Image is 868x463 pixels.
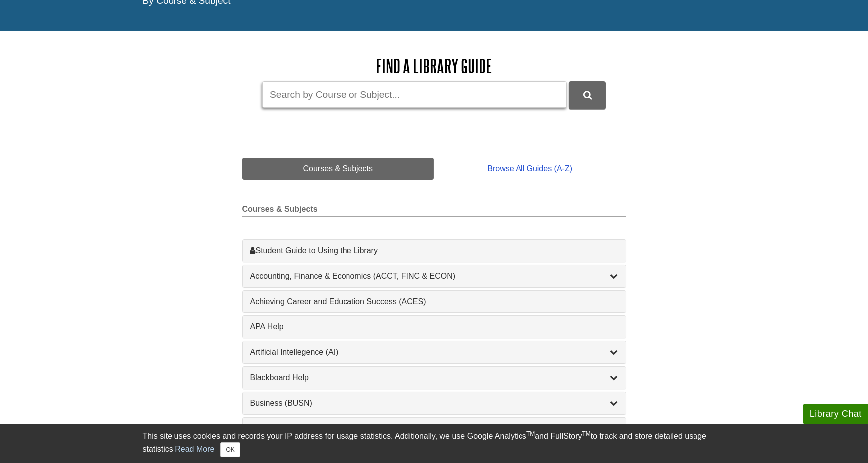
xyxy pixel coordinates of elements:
a: Business (BUSN) [250,397,618,409]
a: Student Guide to Using the Library [250,245,618,257]
h2: Courses & Subjects [242,205,626,217]
a: Achieving Career and Education Success (ACES) [250,296,618,308]
a: Accounting, Finance & Economics (ACCT, FINC & ECON) [250,270,618,282]
a: Capstones [250,423,618,435]
button: Close [220,442,240,457]
a: Blackboard Help [250,372,618,384]
a: Read More [175,445,214,453]
sup: TM [582,430,591,437]
div: This site uses cookies and records your IP address for usage statistics. Additionally, we use Goo... [143,430,726,457]
button: Library Chat [803,404,868,424]
a: Artificial Intellegence (AI) [250,346,618,358]
a: APA Help [250,321,618,333]
h2: Find a Library Guide [242,56,626,76]
a: Browse All Guides (A-Z) [434,158,626,180]
input: Search by Course or Subject... [262,81,567,108]
button: DU Library Guides Search [569,81,606,109]
sup: TM [526,430,535,437]
a: Courses & Subjects [242,158,434,180]
i: Search Library Guides [583,91,592,100]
